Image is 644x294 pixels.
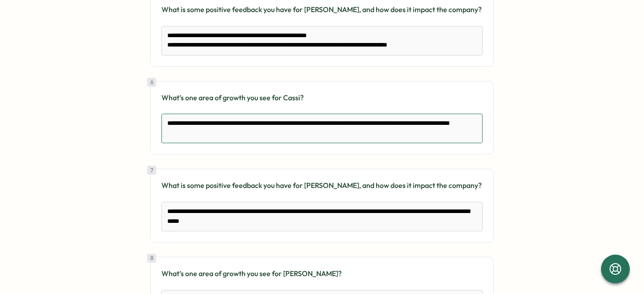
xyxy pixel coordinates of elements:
[147,254,156,263] div: 8
[147,78,156,87] div: 6
[147,166,156,175] div: 7
[161,180,483,191] p: What is some positive feedback you have for [PERSON_NAME], and how does it impact the company?
[161,268,483,279] p: What’s one area of growth you see for [PERSON_NAME]?
[161,4,483,15] p: What is some positive feedback you have for [PERSON_NAME], and how does it impact the company?
[161,92,483,103] p: What’s one area of growth you see for Cassi?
